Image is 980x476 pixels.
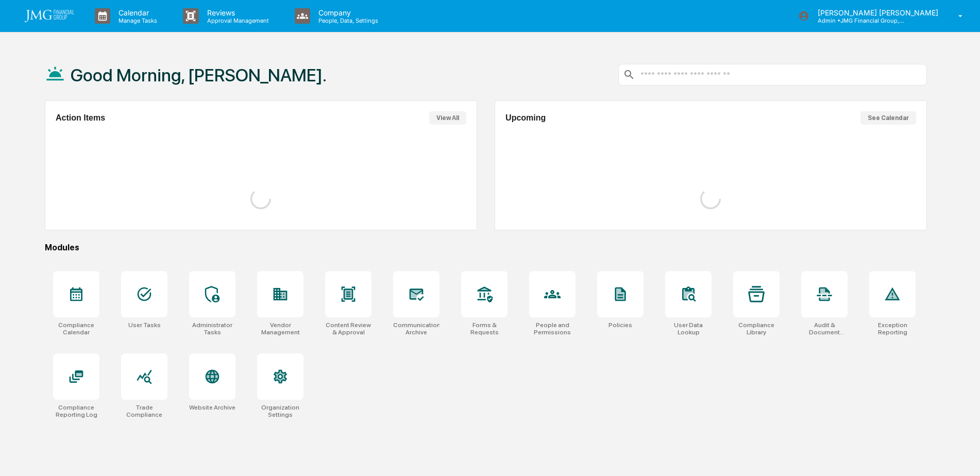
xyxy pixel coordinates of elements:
div: User Tasks [128,321,161,329]
div: Communications Archive [393,321,440,336]
div: Organization Settings [257,404,303,418]
p: Calendar [110,8,162,17]
div: Trade Compliance [121,404,167,418]
div: Vendor Management [257,321,303,336]
p: [PERSON_NAME] [PERSON_NAME] [809,8,943,17]
div: Content Review & Approval [325,321,371,336]
div: Forms & Requests [461,321,508,336]
div: Audit & Document Logs [801,321,848,336]
p: Reviews [199,8,274,17]
h2: Action Items [56,113,105,123]
img: logo [25,10,74,22]
button: See Calendar [860,111,916,125]
p: People, Data, Settings [310,17,383,24]
div: Compliance Library [733,321,780,336]
div: Administrator Tasks [189,321,235,336]
div: Compliance Calendar [53,321,99,336]
div: Policies [609,321,632,329]
p: Company [310,8,383,17]
p: Admin • JMG Financial Group, Ltd. [809,17,905,24]
div: Compliance Reporting Log [53,404,99,418]
div: User Data Lookup [665,321,712,336]
div: Website Archive [189,404,235,411]
p: Approval Management [199,17,274,24]
div: People and Permissions [529,321,576,336]
p: Manage Tasks [110,17,162,24]
h1: Good Morning, [PERSON_NAME]. [71,65,327,86]
div: Modules [45,243,927,252]
div: Exception Reporting [869,321,916,336]
h2: Upcoming [505,113,546,123]
button: View All [429,111,466,125]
